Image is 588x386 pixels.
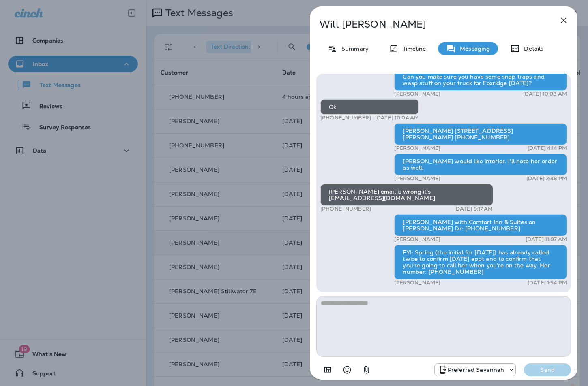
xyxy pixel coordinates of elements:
[456,45,490,52] p: Messaging
[339,362,355,378] button: Select an emoji
[526,236,567,243] p: [DATE] 11:07 AM
[448,367,504,373] p: Preferred Savannah
[375,115,419,121] p: [DATE] 10:04 AM
[320,99,419,115] div: Ok
[320,115,371,121] p: [PHONE_NUMBER]
[394,91,440,97] p: [PERSON_NAME]
[394,145,440,151] p: [PERSON_NAME]
[320,19,541,30] p: Will [PERSON_NAME]
[320,184,493,206] div: [PERSON_NAME] email is wrong it's [EMAIL_ADDRESS][DOMAIN_NAME]
[523,91,567,97] p: [DATE] 10:02 AM
[528,279,567,286] p: [DATE] 1:54 PM
[320,362,336,378] button: Add in a premade template
[394,175,440,182] p: [PERSON_NAME]
[526,175,567,182] p: [DATE] 2:48 PM
[320,206,371,212] p: [PHONE_NUMBER]
[520,45,543,52] p: Details
[394,245,567,279] div: FYI: Spring (the initial for [DATE]) has already called twice to confirm [DATE] appt and to confi...
[394,279,440,286] p: [PERSON_NAME]
[394,236,440,243] p: [PERSON_NAME]
[528,145,567,151] p: [DATE] 4:14 PM
[394,214,567,236] div: [PERSON_NAME] with Comfort Inn & Suites on [PERSON_NAME] Dr: [PHONE_NUMBER]
[394,154,567,175] div: [PERSON_NAME] would like interior. I'll note her order as well.
[435,365,516,375] div: +1 (912) 461-3419
[454,206,493,212] p: [DATE] 9:17 AM
[337,45,369,52] p: Summary
[394,69,567,91] div: Can you make sure you have some snap traps and wasp stuff on your truck for Foxridge [DATE]?
[399,45,426,52] p: Timeline
[394,123,567,145] div: [PERSON_NAME] [STREET_ADDRESS][PERSON_NAME] [PHONE_NUMBER]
